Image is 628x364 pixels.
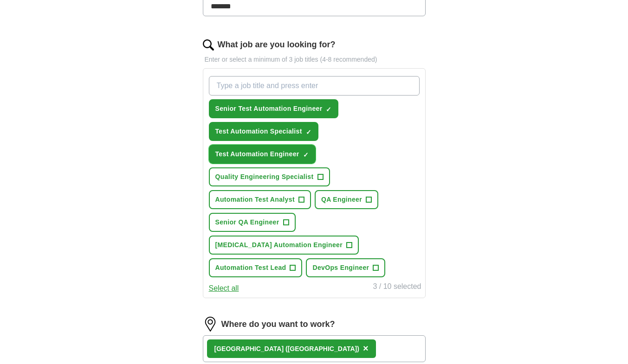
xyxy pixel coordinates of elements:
button: Automation Test Analyst [209,190,311,209]
p: Enter or select a minimum of 3 job titles (4-8 recommended) [203,55,426,64]
span: Senior QA Engineer [215,217,279,227]
span: [MEDICAL_DATA] Automation Engineer [215,240,343,250]
button: QA Engineer [315,190,378,209]
div: 3 / 10 selected [373,281,421,294]
button: × [363,342,369,356]
span: Test Automation Engineer [215,149,299,159]
button: Automation Test Lead [209,258,303,277]
input: Type a job title and press enter [209,76,420,96]
button: Quality Engineering Specialist [209,167,330,186]
strong: [GEOGRAPHIC_DATA] [214,345,284,352]
button: Select all [209,283,239,294]
img: location.png [203,317,218,332]
span: × [363,343,369,353]
button: Test Automation Specialist✓ [209,122,318,141]
button: [MEDICAL_DATA] Automation Engineer [209,236,359,255]
span: ✓ [326,106,331,113]
label: What job are you looking for? [218,38,336,51]
span: QA Engineer [321,195,362,204]
span: ✓ [306,128,311,136]
span: Quality Engineering Specialist [215,172,314,182]
img: search.png [203,39,214,51]
button: Senior QA Engineer [209,213,296,232]
span: DevOps Engineer [312,263,369,273]
button: Test Automation Engineer✓ [209,145,316,164]
span: Test Automation Specialist [215,127,302,136]
span: ([GEOGRAPHIC_DATA]) [285,345,359,352]
span: Senior Test Automation Engineer [215,104,323,114]
span: Automation Test Lead [215,263,286,273]
button: DevOps Engineer [306,258,385,277]
label: Where do you want to work? [221,318,335,331]
span: Automation Test Analyst [215,195,295,204]
span: ✓ [303,151,309,159]
button: Senior Test Automation Engineer✓ [209,99,339,118]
